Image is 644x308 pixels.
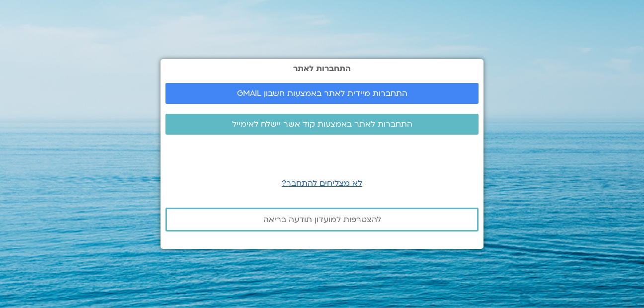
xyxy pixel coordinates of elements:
h2: התחברות לאתר [165,64,479,73]
a: לא מצליחים להתחבר? [282,178,362,189]
a: להצטרפות למועדון תודעה בריאה [165,208,479,231]
span: להצטרפות למועדון תודעה בריאה [263,215,381,224]
a: התחברות מיידית לאתר באמצעות חשבון GMAIL [165,83,479,104]
span: התחברות לאתר באמצעות קוד אשר יישלח לאימייל [232,120,412,129]
span: התחברות מיידית לאתר באמצעות חשבון GMAIL [237,89,407,98]
a: התחברות לאתר באמצעות קוד אשר יישלח לאימייל [165,114,479,135]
